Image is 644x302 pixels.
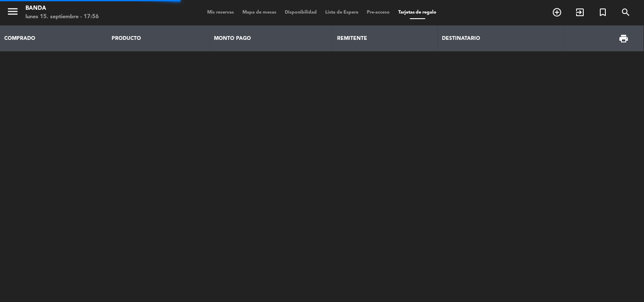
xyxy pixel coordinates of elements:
i: search [621,7,631,17]
th: REMITENTE [333,25,438,51]
span: Disponibilidad [281,10,321,15]
i: exit_to_app [575,7,585,17]
th: PRODUCTO [107,25,210,51]
span: Mis reservas [203,10,238,15]
div: Banda [25,4,99,13]
i: add_circle_outline [552,7,562,17]
th: DESTINATARIO [438,25,564,51]
th: MONTO PAGO [210,25,333,51]
i: menu [6,5,19,18]
button: menu [6,5,19,21]
span: Pre-acceso [363,10,394,15]
div: lunes 15. septiembre - 17:56 [25,13,99,21]
span: Mapa de mesas [238,10,281,15]
span: Lista de Espera [321,10,363,15]
span: Tarjetas de regalo [394,10,441,15]
i: turned_in_not [598,7,608,17]
span: print [619,34,629,44]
